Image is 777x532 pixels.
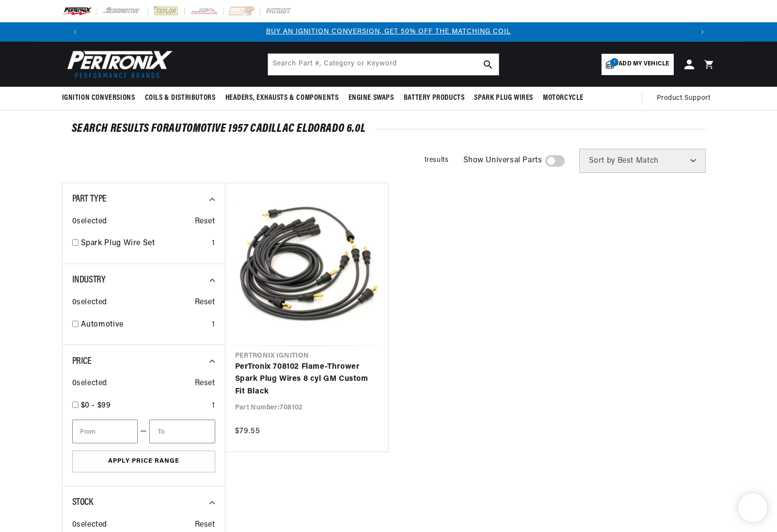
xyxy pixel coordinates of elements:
span: Show Universal Parts [463,155,542,167]
span: 0 selected [72,377,107,390]
span: 0 selected [72,216,107,228]
span: Motorcycle [543,93,584,103]
span: Stock [72,498,93,507]
slideshow-component: Translation missing: en.sections.announcements.announcement_bar [38,22,740,42]
summary: Ignition Conversions [62,87,140,110]
summary: Product Support [657,87,715,110]
select: Sort by [579,149,706,173]
input: From [72,420,138,443]
span: Headers, Exhausts & Components [225,93,339,103]
summary: Coils & Distributors [140,87,221,110]
span: 1 [610,58,618,66]
input: Search Part #, Category or Keyword [268,54,499,75]
span: Reset [195,216,215,228]
div: 1 [212,319,215,331]
span: — [140,425,147,438]
div: 1 [212,237,215,250]
span: Product Support [657,93,711,104]
span: Reset [195,297,215,309]
a: BUY AN IGNITION CONVERSION, GET 50% OFF THE MATCHING COIL [266,28,511,35]
input: To [149,420,215,443]
span: Industry [72,275,106,285]
span: 0 selected [72,519,107,532]
summary: Engine Swaps [344,87,399,110]
span: Part Type [72,194,107,204]
button: Apply Price Range [72,451,215,472]
summary: Headers, Exhausts & Components [221,87,344,110]
span: Price [72,357,92,366]
button: search button [477,54,499,75]
a: 1Add my vehicle [602,54,673,75]
button: Translation missing: en.sections.announcements.next_announcement [693,22,712,42]
span: Coils & Distributors [145,93,216,103]
span: Sort by [589,157,616,165]
img: Pertronix [62,47,174,81]
span: Engine Swaps [349,93,394,103]
div: 1 [212,400,215,412]
span: 1 results [424,156,449,164]
span: Reset [195,519,215,532]
span: Add my vehicle [618,60,669,69]
span: $0 - $99 [81,402,111,409]
span: Battery Products [404,93,465,103]
div: Announcement [85,27,693,37]
button: Translation missing: en.sections.announcements.previous_announcement [65,22,85,42]
a: PerTronix 708102 Flame-Thrower Spark Plug Wires 8 cyl GM Custom Fit Black [235,361,379,398]
summary: Motorcycle [538,87,588,110]
span: Reset [195,377,215,390]
summary: Spark Plug Wires [469,87,538,110]
span: 0 selected [72,297,107,309]
a: Automotive [81,319,208,331]
summary: Battery Products [399,87,470,110]
div: 1 of 3 [85,27,693,37]
a: Spark Plug Wire Set [81,237,208,250]
div: SEARCH RESULTS FOR Automotive 1957 Cadillac Eldorado 6.0L [72,124,706,134]
span: Spark Plug Wires [474,93,533,103]
span: Ignition Conversions [62,93,135,103]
